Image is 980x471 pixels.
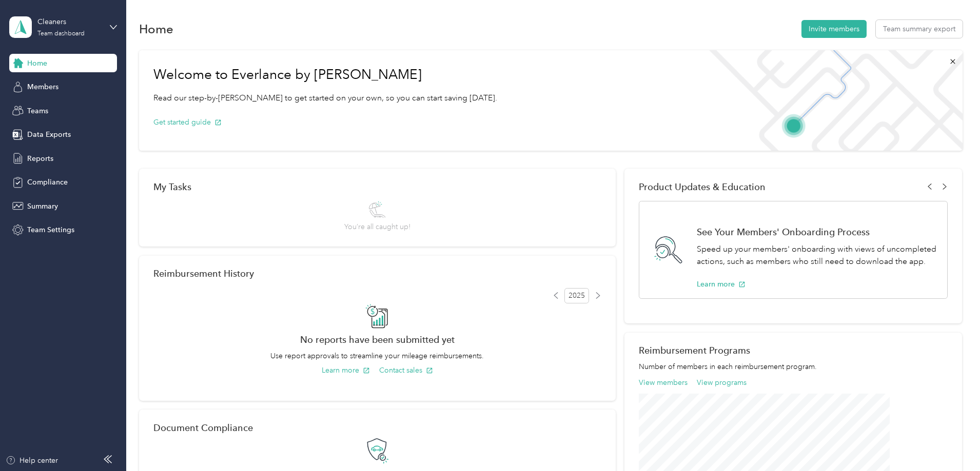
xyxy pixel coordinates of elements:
[27,129,71,140] span: Data Exports
[27,81,58,92] span: Members
[37,16,102,27] div: Cleaners
[639,377,688,388] button: View members
[153,67,497,83] h1: Welcome to Everlance by [PERSON_NAME]
[139,24,173,34] h1: Home
[27,224,74,235] span: Team Settings
[344,221,410,232] span: You’re all caught up!
[697,377,747,388] button: View programs
[697,227,936,237] h1: See Your Members' Onboarding Process
[564,288,589,303] span: 2025
[699,50,962,151] img: Welcome to everlance
[153,422,253,433] h2: Document Compliance
[639,345,948,356] h2: Reimbursement Programs
[153,268,254,279] h2: Reimbursement History
[27,58,47,69] span: Home
[697,279,746,290] button: Learn more
[27,153,53,164] span: Reports
[27,177,68,188] span: Compliance
[27,201,58,212] span: Summary
[153,334,601,345] h2: No reports have been submitted yet
[801,20,867,38] button: Invite members
[37,31,85,37] div: Team dashboard
[876,20,963,38] button: Team summary export
[697,243,936,268] p: Speed up your members' onboarding with views of uncompleted actions, such as members who still ne...
[153,92,497,105] p: Read our step-by-[PERSON_NAME] to get started on your own, so you can start saving [DATE].
[923,414,980,471] iframe: Everlance-gr Chat Button Frame
[639,361,948,372] p: Number of members in each reimbursement program.
[322,365,370,376] button: Learn more
[27,106,48,116] span: Teams
[379,365,433,376] button: Contact sales
[6,455,58,466] button: Help center
[153,351,601,361] p: Use report approvals to streamline your mileage reimbursements.
[153,117,222,128] button: Get started guide
[153,181,601,192] div: My Tasks
[639,181,766,192] span: Product Updates & Education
